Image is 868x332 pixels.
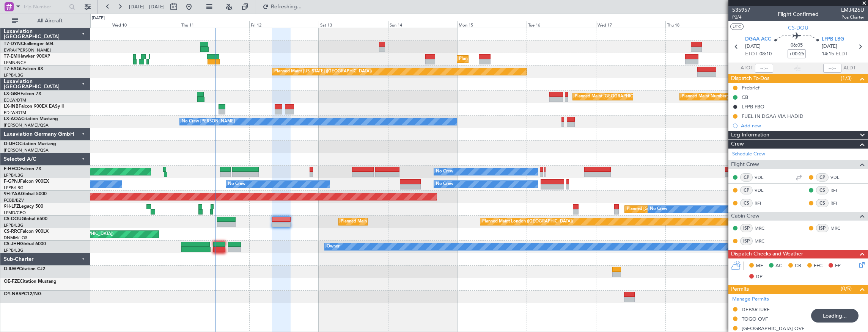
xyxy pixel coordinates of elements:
div: Planned Maint London ([GEOGRAPHIC_DATA]) [482,216,573,227]
span: 08:10 [759,50,772,58]
span: P2/4 [732,14,750,20]
a: [PERSON_NAME]/QSA [4,122,49,128]
div: No Crew [436,166,453,177]
span: CS-JHH [4,242,20,246]
span: FFC [814,262,822,270]
a: LFMD/CEQ [4,210,26,216]
span: Crew [731,140,744,149]
a: VDL [830,174,848,181]
span: T7-EAGL [4,67,22,71]
span: [DATE] [822,43,837,50]
a: [PERSON_NAME]/QSA [4,147,49,153]
span: CR [795,262,801,270]
span: Dispatch To-Dos [731,74,769,83]
div: Thu 18 [665,21,735,28]
a: EVRA/[PERSON_NAME] [4,47,51,53]
div: LFPB FBO [742,103,764,110]
span: D-ILWP [4,267,19,271]
span: OY-NBS [4,292,21,296]
button: UTC [730,23,744,30]
button: Refreshing... [259,1,305,13]
a: DNMM/LOS [4,235,27,241]
div: Planned Maint [GEOGRAPHIC_DATA] ([GEOGRAPHIC_DATA]) [575,91,694,102]
span: Flight Crew [731,160,759,169]
div: CP [816,173,829,182]
span: Cabin Crew [731,212,759,221]
a: F-HECDFalcon 7X [4,167,41,171]
div: ISP [740,237,753,245]
span: LX-GBH [4,92,20,96]
span: LMJ426U [841,6,864,14]
a: T7-DYNChallenger 604 [4,42,53,46]
div: [GEOGRAPHIC_DATA] OVF [742,325,804,332]
span: (1/3) [841,74,852,82]
a: T7-EAGLFalcon 8X [4,67,43,71]
a: CS-JHHGlobal 6000 [4,242,46,246]
span: MF [756,262,763,270]
span: ALDT [843,64,856,72]
div: Prebrief [742,85,759,91]
a: LFPB/LBG [4,172,24,178]
div: ISP [816,224,829,232]
div: Thu 11 [180,21,249,28]
div: Planned Maint [GEOGRAPHIC_DATA] [459,53,531,65]
span: Leg Information [731,131,769,139]
div: ISP [740,224,753,232]
a: LFMN/NCE [4,60,26,66]
div: DEPARTURE [742,306,770,313]
div: CS [816,186,829,194]
span: ATOT [741,64,753,72]
div: Planned [GEOGRAPHIC_DATA] ([GEOGRAPHIC_DATA]) [627,204,734,215]
div: Planned Maint [GEOGRAPHIC_DATA] ([GEOGRAPHIC_DATA]) [341,216,460,227]
span: CS-DOU [788,24,808,32]
div: Loading... [811,309,859,323]
span: ELDT [836,50,848,58]
a: 9H-LPZLegacy 500 [4,204,43,209]
a: LX-INBFalcon 900EX EASy II [4,104,64,109]
div: Owner [327,241,340,252]
div: TOGO OVF [742,316,768,322]
div: Tue 16 [527,21,596,28]
a: MRC [755,225,772,232]
a: VDL [755,187,772,194]
a: EDLW/DTM [4,110,26,116]
span: OE-FZE [4,279,20,284]
div: CP [740,173,753,182]
span: (0/5) [841,285,852,293]
span: DGAA ACC [745,36,771,43]
input: Trip Number [23,1,67,13]
div: No Crew [650,204,667,215]
span: Dispatch Checks and Weather [731,250,803,258]
span: ETOT [745,50,758,58]
span: CS-RRC [4,229,20,234]
a: D-IJHOCitation Mustang [4,142,56,146]
span: 06:05 [791,42,803,49]
span: 535957 [732,6,750,14]
span: FP [835,262,841,270]
span: LFPB LBG [822,36,844,43]
span: 14:15 [822,50,834,58]
span: Permits [731,285,749,294]
div: CB [742,94,748,100]
a: OE-FZECitation Mustang [4,279,57,284]
a: CS-RRCFalcon 900LX [4,229,49,234]
a: MRC [830,225,848,232]
div: Wed 17 [596,21,665,28]
span: 9H-YAA [4,192,21,196]
a: LFPB/LBG [4,185,24,191]
div: No Crew [PERSON_NAME] [182,116,235,127]
div: Flight Confirmed [778,10,819,18]
span: [DATE] - [DATE] [129,3,165,10]
a: MRC [755,238,772,244]
div: Sun 14 [388,21,458,28]
div: Wed 10 [111,21,180,28]
a: LFPB/LBG [4,222,24,228]
div: Planned Maint Nurnberg [682,91,729,102]
span: DP [756,273,763,281]
div: No Crew [436,179,453,190]
a: LFPB/LBG [4,72,24,78]
div: Fri 12 [249,21,319,28]
span: LX-AOA [4,117,21,121]
button: All Aircraft [8,15,82,27]
span: F-HECD [4,167,20,171]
